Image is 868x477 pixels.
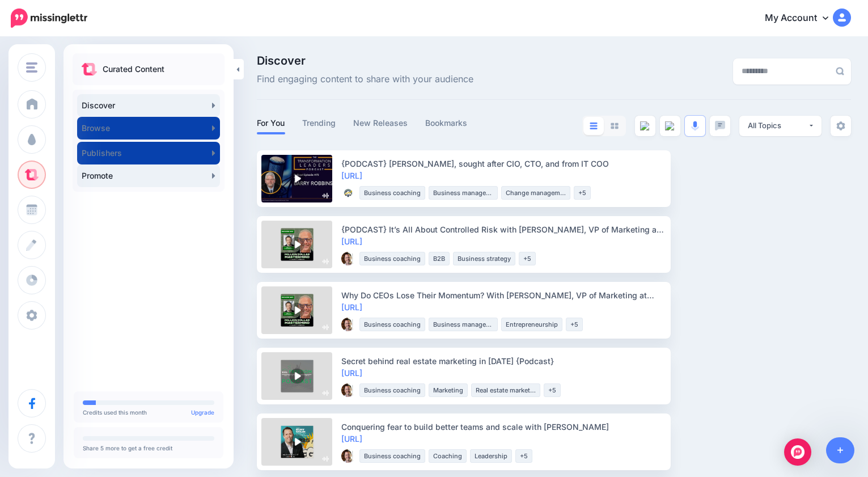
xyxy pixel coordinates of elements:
li: Business coaching [359,318,425,331]
a: [URL] [341,237,362,246]
a: Trending [302,116,336,130]
div: Conquering fear to build better teams and scale with [PERSON_NAME] [341,421,664,433]
a: [URL] [341,434,362,444]
div: {PODCAST} It’s All About Controlled Risk with [PERSON_NAME], VP of Marketing at eXp World Holdings [341,223,664,235]
li: B2B [429,252,450,265]
li: Real estate marketing [471,383,540,397]
div: Secret behind real estate marketing in [DATE] {Podcast} [341,355,664,367]
li: Business coaching [359,383,425,397]
li: Coaching [429,449,467,463]
div: Open Intercom Messenger [784,438,811,466]
a: [URL] [341,171,362,180]
div: All Topics [748,120,808,131]
img: microphone.png [691,121,699,131]
img: search-grey-6.png [836,67,844,75]
img: tab_keywords_by_traffic_grey.svg [115,66,124,75]
img: T9P9O4QBXU5SMD8BQ7G22XG4DYFOIP13_thumb.jpg [341,383,355,397]
li: Marketing [429,383,468,397]
img: article--grey.png [640,121,650,130]
img: video--grey.png [665,121,675,130]
img: audio-wave.png [322,390,329,396]
img: logo_orange.svg [18,18,27,27]
div: v 4.0.25 [32,18,56,27]
img: T9P9O4QBXU5SMD8BQ7G22XG4DYFOIP13_thumb.jpg [341,252,355,265]
li: Change management [501,186,570,200]
img: audio-wave.png [322,192,329,199]
img: audio-wave.png [322,324,329,331]
div: Domain: [DOMAIN_NAME] [29,29,125,39]
img: play-circle-overlay.png [289,368,305,384]
li: +5 [544,383,561,397]
img: T9P9O4QBXU5SMD8BQ7G22XG4DYFOIP13_thumb.jpg [341,318,355,331]
li: +5 [519,252,536,265]
img: audio-wave.png [322,455,329,462]
li: +5 [515,449,532,463]
img: list-blue.png [590,123,598,129]
p: Curated Content [103,62,164,76]
img: play-circle-overlay.png [289,434,305,450]
img: SVDYJVRK7A0850ZGVG9FHE3AYLJRPQ64_thumb.png [341,186,355,200]
li: +5 [566,318,583,331]
a: Bookmarks [425,116,468,130]
div: Keywords by Traffic [127,67,187,74]
button: All Topics [739,116,822,136]
a: New Releases [353,116,408,130]
a: Discover [77,94,220,117]
li: +5 [574,186,591,200]
img: play-circle-overlay.png [289,302,305,318]
img: Missinglettr [11,9,87,28]
div: Why Do CEOs Lose Their Momentum? With [PERSON_NAME], VP of Marketing at eXp World Holdings [341,289,664,301]
div: Domain Overview [45,67,101,74]
div: {PODCAST} [PERSON_NAME], sought after CIO, CTO, and from IT COO [341,158,664,170]
img: audio-wave.png [322,258,329,265]
a: [URL] [341,302,362,312]
img: play-circle-overlay.png [289,237,305,252]
img: menu.png [26,62,37,73]
img: settings-grey.png [836,121,845,130]
a: Browse [77,117,220,140]
img: play-circle-overlay.png [289,171,305,187]
li: Business management [429,318,498,331]
img: grid-grey.png [611,123,619,129]
span: Discover [257,55,473,66]
a: Publishers [77,142,220,164]
a: My Account [753,5,851,32]
li: Leadership [470,449,512,463]
img: chat-square-grey.png [715,121,725,130]
a: Promote [77,164,220,187]
li: Business coaching [359,252,425,265]
img: tab_domain_overview_orange.svg [33,66,42,75]
img: T9P9O4QBXU5SMD8BQ7G22XG4DYFOIP13_thumb.jpg [341,449,355,463]
li: Business coaching [359,449,425,463]
a: For You [257,116,285,130]
li: Business coaching [359,186,425,200]
li: Business strategy [453,252,515,265]
span: Find engaging content to share with your audience [257,72,473,87]
li: Business management [429,186,498,200]
img: curate.png [82,63,97,75]
li: Entrepreneurship [501,318,562,331]
a: [URL] [341,368,362,378]
img: website_grey.svg [18,29,27,39]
